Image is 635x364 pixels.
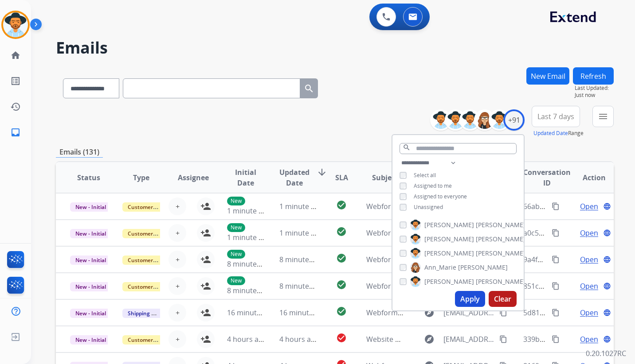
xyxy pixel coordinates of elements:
span: Customer Support [122,256,180,265]
span: [EMAIL_ADDRESS][DOMAIN_NAME] [443,334,494,345]
span: Conversation ID [523,167,571,188]
mat-icon: person_add [200,228,211,238]
span: Subject [372,172,398,183]
span: New - Initial [70,229,111,238]
mat-icon: content_copy [552,282,560,290]
mat-icon: check_circle [336,226,347,237]
button: + [169,330,186,348]
mat-icon: content_copy [552,309,560,317]
span: 16 minutes ago [227,308,278,318]
span: + [176,201,180,212]
span: Shipping Protection [122,309,183,318]
span: Website Enquiry (Outreach Department) [366,334,502,344]
span: [PERSON_NAME] [424,235,474,244]
button: Last 7 days [532,106,580,127]
span: 8 minutes ago [227,286,274,295]
span: [PERSON_NAME] [476,249,525,258]
span: Customer Support [122,229,180,238]
span: 1 minute ago [227,232,271,242]
span: New - Initial [70,335,111,345]
span: 4 hours ago [227,334,267,344]
span: [PERSON_NAME] [424,249,474,258]
span: Open [580,307,598,318]
span: Assigned to everyone [414,193,467,200]
mat-icon: language [603,335,611,343]
div: +91 [503,109,525,131]
p: 0.20.1027RC [586,348,626,359]
span: Webform from [EMAIL_ADDRESS][DOMAIN_NAME] on [DATE] [366,281,567,291]
span: 8 minutes ago [227,259,274,269]
mat-icon: search [403,143,411,151]
span: SLA [335,172,348,183]
span: Webform from [EMAIL_ADDRESS][DOMAIN_NAME] on [DATE] [366,201,567,211]
span: Assignee [178,172,209,183]
span: Select all [414,171,436,179]
mat-icon: check_circle [336,306,347,317]
button: + [169,304,186,321]
span: Last Updated: [575,85,614,92]
p: New [227,276,245,285]
span: New - Initial [70,202,111,212]
span: Ann_Marie [424,263,456,272]
span: + [176,281,180,291]
span: Open [580,281,598,291]
mat-icon: content_copy [552,256,560,263]
p: New [227,250,245,259]
mat-icon: check_circle [336,333,347,343]
span: Webform from [EMAIL_ADDRESS][DOMAIN_NAME] on [DATE] [366,228,567,238]
span: Open [580,254,598,265]
span: [PERSON_NAME] [424,221,474,229]
mat-icon: language [603,309,611,317]
mat-icon: content_copy [499,309,507,317]
mat-icon: check_circle [336,200,347,210]
p: New [227,197,245,205]
span: Webform from [EMAIL_ADDRESS][DOMAIN_NAME] on [DATE] [366,308,567,318]
mat-icon: content_copy [552,335,560,343]
mat-icon: language [603,229,611,237]
h2: Emails [56,39,614,57]
mat-icon: content_copy [552,229,560,237]
span: 16 minutes ago [279,308,331,318]
mat-icon: home [10,50,21,61]
span: Assigned to me [414,182,452,190]
span: 1 minute ago [279,228,323,238]
p: Emails (131) [56,147,103,158]
mat-icon: content_copy [499,335,507,343]
mat-icon: explore [424,307,435,318]
button: New Email [526,67,569,85]
span: Webform from [EMAIL_ADDRESS][DOMAIN_NAME] on [DATE] [366,255,567,264]
p: New [227,223,245,232]
img: avatar [3,12,28,37]
mat-icon: check_circle [336,279,347,290]
mat-icon: person_add [200,201,211,212]
mat-icon: person_add [200,281,211,291]
button: + [169,251,186,268]
button: Apply [455,291,485,307]
mat-icon: history [10,101,21,112]
span: 8 minutes ago [279,281,327,291]
mat-icon: menu [598,111,608,122]
span: Range [533,129,584,137]
span: Open [580,228,598,238]
span: Just now [575,92,614,99]
mat-icon: language [603,282,611,290]
span: New - Initial [70,309,111,318]
mat-icon: content_copy [552,202,560,210]
span: [PERSON_NAME] [458,263,508,272]
span: + [176,334,180,345]
span: [PERSON_NAME] [476,221,525,229]
span: Initial Date [227,167,265,188]
span: Last 7 days [537,115,574,118]
span: [PERSON_NAME] [476,277,525,286]
button: + [169,277,186,295]
mat-icon: person_add [200,334,211,345]
span: [EMAIL_ADDRESS][DOMAIN_NAME] [443,307,494,318]
mat-icon: search [304,83,314,94]
mat-icon: explore [424,334,435,345]
span: [PERSON_NAME] [424,277,474,286]
button: Refresh [573,67,614,85]
span: + [176,228,180,238]
mat-icon: language [603,256,611,263]
span: 8 minutes ago [279,255,327,264]
span: New - Initial [70,256,111,265]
